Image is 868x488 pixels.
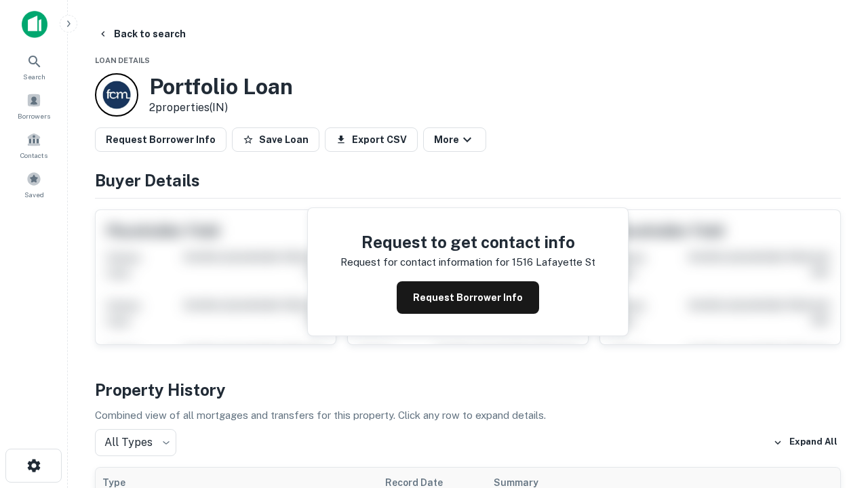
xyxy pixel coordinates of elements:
a: Saved [4,166,64,203]
h4: Property History [95,378,841,402]
button: Request Borrower Info [397,281,539,314]
p: 1516 lafayette st [512,254,595,270]
span: Loan Details [95,56,150,64]
h4: Request to get contact info [340,230,595,254]
button: Request Borrower Info [95,127,226,152]
button: Back to search [92,22,191,46]
a: Search [4,48,64,85]
button: Expand All [770,432,841,453]
span: Saved [24,189,44,200]
p: 2 properties (IN) [149,100,293,116]
h4: Buyer Details [95,168,841,192]
p: Combined view of all mortgages and transfers for this property. Click any row to expand details. [95,407,841,424]
a: Borrowers [4,87,64,124]
a: Contacts [4,127,64,163]
button: Save Loan [232,127,319,152]
span: Borrowers [18,110,50,121]
button: More [423,127,486,152]
span: Contacts [20,150,47,161]
img: capitalize-icon.png [22,11,47,38]
button: Export CSV [325,127,418,152]
span: Search [23,71,45,82]
h3: Portfolio Loan [149,74,293,100]
div: All Types [95,429,176,456]
iframe: Chat Widget [800,380,868,445]
p: Request for contact information for [340,254,509,270]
